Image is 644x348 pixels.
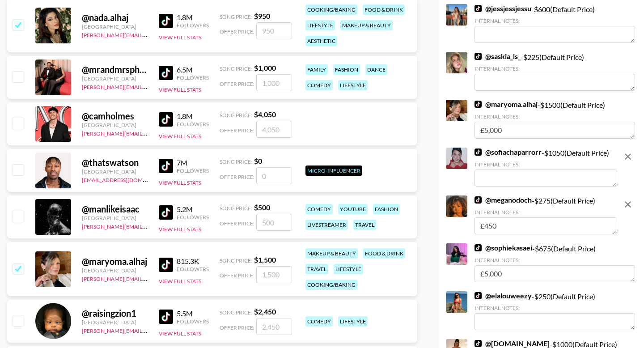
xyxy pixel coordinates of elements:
[159,258,173,272] img: TikTok
[363,4,405,15] div: food & drink
[475,4,531,13] a: @jessjessjessu
[475,5,482,12] img: TikTok
[159,112,173,127] img: TikTok
[220,81,254,87] span: Offer Price:
[82,175,172,183] a: [EMAIL_ADDRESS][DOMAIN_NAME]
[220,205,252,212] span: Song Price:
[159,330,201,337] button: View Full Stats
[220,13,252,20] span: Song Price:
[177,74,209,81] div: Followers
[159,86,201,93] button: View Full Stats
[475,244,482,251] img: TikTok
[220,272,254,279] span: Offer Price:
[82,110,148,122] div: @ camholmes
[220,309,252,316] span: Song Price:
[177,257,209,266] div: 815.3K
[177,112,209,121] div: 1.8M
[82,274,214,282] a: [PERSON_NAME][EMAIL_ADDRESS][DOMAIN_NAME]
[475,265,635,282] textarea: £5,000
[305,80,333,90] div: comedy
[254,307,276,316] strong: $ 2,450
[256,167,292,184] input: 0
[475,291,635,330] div: - $ 250 (Default Price)
[177,214,209,221] div: Followers
[177,309,209,318] div: 5.5M
[82,168,148,175] div: [GEOGRAPHIC_DATA]
[254,12,270,20] strong: $ 950
[220,112,252,119] span: Song Price:
[82,256,148,267] div: @ maryoma.alhaj
[338,204,368,214] div: youtube
[475,305,635,311] div: Internal Notes:
[220,220,254,227] span: Offer Price:
[82,215,148,221] div: [GEOGRAPHIC_DATA]
[159,159,173,173] img: TikTok
[256,266,292,283] input: 1,500
[619,195,637,213] button: remove
[619,148,637,166] button: remove
[82,30,214,38] a: [PERSON_NAME][EMAIL_ADDRESS][DOMAIN_NAME]
[338,80,368,90] div: lifestyle
[82,267,148,274] div: [GEOGRAPHIC_DATA]
[82,23,148,30] div: [GEOGRAPHIC_DATA]
[475,243,532,252] a: @sophiekasaei
[177,266,209,272] div: Followers
[475,291,532,300] a: @elalouweezy
[475,217,617,234] textarea: £450
[365,64,387,75] div: dance
[220,65,252,72] span: Song Price:
[334,264,363,274] div: lifestyle
[159,278,201,284] button: View Full Stats
[305,316,333,327] div: comedy
[475,52,521,61] a: @saskia_ls_
[256,121,292,138] input: 4,050
[475,209,617,216] div: Internal Notes:
[220,158,252,165] span: Song Price:
[475,339,550,348] a: @[DOMAIN_NAME]
[340,20,393,30] div: makeup & beauty
[159,34,201,41] button: View Full Stats
[220,127,254,134] span: Offer Price:
[177,65,209,74] div: 6.5M
[177,205,209,214] div: 5.2M
[256,74,292,91] input: 1,000
[475,101,482,108] img: TikTok
[305,280,357,290] div: cooking/baking
[475,161,617,168] div: Internal Notes:
[475,196,482,204] img: TikTok
[475,100,635,139] div: - $ 1500 (Default Price)
[305,248,358,259] div: makeup & beauty
[159,226,201,233] button: View Full Stats
[475,257,635,263] div: Internal Notes:
[82,326,214,334] a: [PERSON_NAME][EMAIL_ADDRESS][DOMAIN_NAME]
[82,122,148,128] div: [GEOGRAPHIC_DATA]
[177,13,209,22] div: 1.8M
[82,82,214,90] a: [PERSON_NAME][EMAIL_ADDRESS][DOMAIN_NAME]
[305,20,335,30] div: lifestyle
[305,204,333,214] div: comedy
[363,248,405,259] div: food & drink
[82,157,148,168] div: @ thatswatson
[475,65,635,72] div: Internal Notes:
[256,318,292,335] input: 2,450
[177,22,209,29] div: Followers
[475,53,482,60] img: TikTok
[305,220,348,230] div: livestreamer
[159,14,173,28] img: TikTok
[177,158,209,167] div: 7M
[159,66,173,80] img: TikTok
[220,324,254,331] span: Offer Price:
[475,17,635,24] div: Internal Notes:
[475,195,532,204] a: @meganodoch
[475,52,635,91] div: - $ 225 (Default Price)
[177,167,209,174] div: Followers
[82,128,257,137] a: [PERSON_NAME][EMAIL_ADDRESS][PERSON_NAME][DOMAIN_NAME]
[82,319,148,326] div: [GEOGRAPHIC_DATA]
[475,148,542,157] a: @sofiachaparrorr
[177,121,209,127] div: Followers
[475,340,482,347] img: TikTok
[254,203,270,212] strong: $ 500
[254,157,262,165] strong: $ 0
[256,22,292,39] input: 950
[220,28,254,35] span: Offer Price:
